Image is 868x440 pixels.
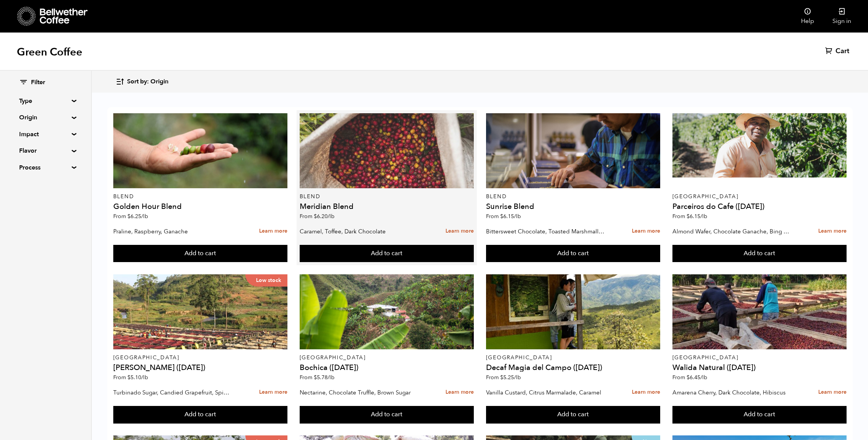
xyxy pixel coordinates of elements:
bdi: 5.78 [314,374,334,381]
a: Learn more [445,223,474,240]
span: /lb [328,374,334,381]
bdi: 6.45 [687,374,707,381]
summary: Type [19,96,72,106]
p: Caramel, Toffee, Dark Chocolate [300,226,418,237]
span: From [300,213,334,220]
a: Learn more [818,223,847,240]
button: Add to cart [113,406,287,424]
h4: Walida Natural ([DATE]) [672,364,847,372]
p: Almond Wafer, Chocolate Ganache, Bing Cherry [672,226,791,237]
p: Praline, Raspberry, Ganache [113,226,232,237]
a: Cart [825,47,851,56]
span: Cart [835,47,849,56]
span: $ [127,374,131,381]
bdi: 6.15 [687,213,707,220]
a: Learn more [818,384,847,401]
a: Learn more [259,384,287,401]
a: Learn more [632,384,660,401]
span: Filter [31,78,45,87]
span: /lb [700,374,707,381]
p: [GEOGRAPHIC_DATA] [486,355,660,360]
h4: Golden Hour Blend [113,203,287,210]
a: Learn more [259,223,287,240]
span: From [486,213,521,220]
p: [GEOGRAPHIC_DATA] [113,355,287,360]
summary: Impact [19,130,72,139]
span: From [300,374,334,381]
span: Sort by: Origin [127,78,168,86]
a: Learn more [445,384,474,401]
summary: Origin [19,113,72,122]
h4: Meridian Blend [300,203,474,210]
span: From [486,374,521,381]
span: /lb [141,374,148,381]
p: Amarena Cherry, Dark Chocolate, Hibiscus [672,387,791,398]
span: $ [687,213,690,220]
h4: Parceiros do Cafe ([DATE]) [672,203,847,210]
p: [GEOGRAPHIC_DATA] [672,194,847,199]
span: $ [500,213,503,220]
h1: Green Coffee [17,45,82,59]
h4: [PERSON_NAME] ([DATE]) [113,364,287,372]
summary: Flavor [19,146,72,155]
bdi: 6.15 [500,213,521,220]
span: From [672,213,707,220]
button: Add to cart [113,245,287,262]
span: $ [687,374,690,381]
h4: Decaf Magia del Campo ([DATE]) [486,364,660,372]
bdi: 6.20 [314,213,334,220]
span: $ [500,374,503,381]
h4: Bochica ([DATE]) [300,364,474,372]
bdi: 6.25 [127,213,148,220]
span: $ [314,374,317,381]
p: Turbinado Sugar, Candied Grapefruit, Spiced Plum [113,387,232,398]
button: Add to cart [486,406,660,424]
bdi: 5.25 [500,374,521,381]
span: /lb [141,213,148,220]
p: Bittersweet Chocolate, Toasted Marshmallow, Candied Orange, Praline [486,226,605,237]
span: From [113,213,148,220]
bdi: 5.10 [127,374,148,381]
span: $ [127,213,131,220]
span: /lb [514,213,521,220]
p: Low stock [245,274,287,287]
span: $ [314,213,317,220]
button: Add to cart [486,245,660,262]
p: Blend [113,194,287,199]
a: Learn more [632,223,660,240]
button: Add to cart [300,245,474,262]
a: Low stock [113,274,287,349]
button: Add to cart [300,406,474,424]
button: Sort by: Origin [116,73,168,91]
h4: Sunrise Blend [486,203,660,210]
p: [GEOGRAPHIC_DATA] [300,355,474,360]
span: From [672,374,707,381]
p: Vanilla Custard, Citrus Marmalade, Caramel [486,387,605,398]
p: Blend [300,194,474,199]
button: Add to cart [672,406,847,424]
button: Add to cart [672,245,847,262]
summary: Process [19,163,72,172]
p: Blend [486,194,660,199]
span: /lb [514,374,521,381]
p: [GEOGRAPHIC_DATA] [672,355,847,360]
p: Nectarine, Chocolate Truffle, Brown Sugar [300,387,418,398]
span: From [113,374,148,381]
span: /lb [700,213,707,220]
span: /lb [328,213,334,220]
